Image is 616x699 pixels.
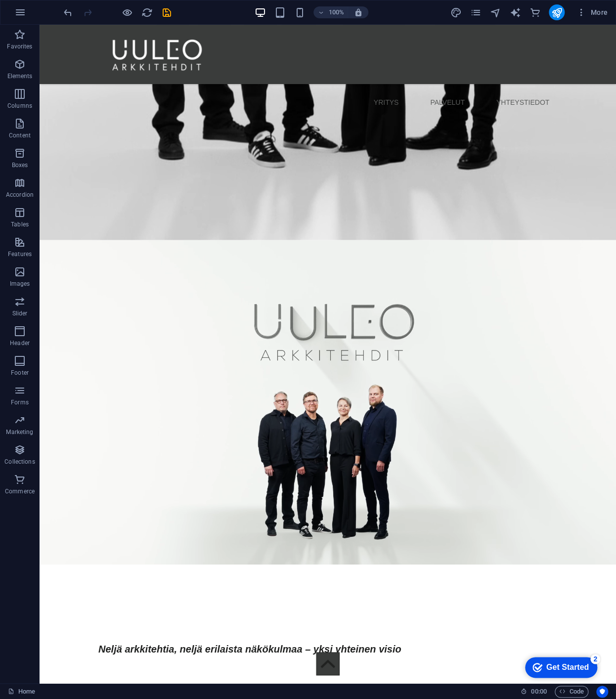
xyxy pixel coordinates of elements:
p: Header [10,339,30,347]
button: text_generator [509,6,521,18]
div: Get Started [29,11,72,20]
h6: 100% [328,6,344,18]
i: Save (Ctrl+S) [161,7,173,18]
div: Get Started 2 items remaining, 60% complete [8,5,80,26]
p: Marketing [6,428,33,436]
i: Publish [551,7,562,18]
p: Collections [4,458,35,466]
p: Columns [7,102,32,110]
i: Design (Ctrl+Alt+Y) [450,7,461,18]
i: Commerce [529,7,540,18]
button: pages [470,6,482,18]
p: Images [10,280,30,288]
button: commerce [529,6,541,18]
div: 2 [73,2,83,12]
p: Features [8,250,32,258]
p: Footer [11,369,29,377]
button: reload [141,6,153,18]
button: navigator [489,6,501,18]
button: 100% [313,6,349,18]
a: Click to cancel selection. Double-click to open Pages [8,686,35,698]
span: More [576,7,608,17]
p: Tables [11,220,29,228]
button: design [450,6,462,18]
span: Code [559,686,584,698]
button: Usercentrics [596,686,608,698]
button: publish [549,4,565,20]
button: save [161,6,173,18]
button: More [572,4,612,20]
span: 00 00 [531,686,546,698]
button: undo [62,6,74,18]
h6: Session time [521,686,547,698]
p: Accordion [6,191,34,199]
p: Commerce [5,487,35,495]
p: Forms [11,398,29,406]
p: Elements [7,72,33,80]
i: Navigator [489,7,501,18]
p: Content [9,131,31,139]
p: Favorites [7,43,32,50]
p: Slider [12,309,28,317]
i: AI Writer [509,7,521,18]
span: : [538,688,539,695]
i: Pages (Ctrl+Alt+S) [470,7,481,18]
button: Code [555,686,588,698]
p: Boxes [12,161,28,169]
